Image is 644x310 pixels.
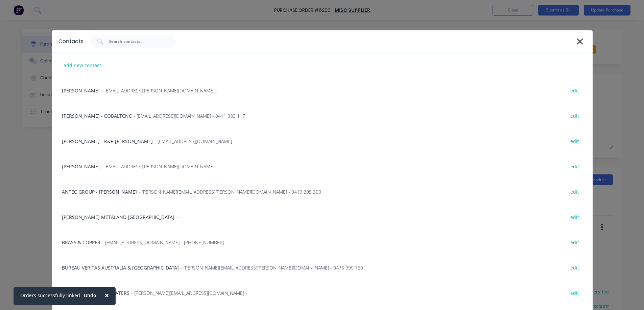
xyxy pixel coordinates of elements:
[52,280,593,306] div: CARDIFF INDUSTRIAL PLATERS
[154,138,235,145] span: - [EMAIL_ADDRESS][DOMAIN_NAME] -
[58,37,84,46] div: Contacts
[101,87,217,94] span: - [EMAIL_ADDRESS][PERSON_NAME][DOMAIN_NAME] -
[52,103,593,129] div: [PERSON_NAME] - COBALTCNC
[52,179,593,204] div: ANTEC GROUP - [PERSON_NAME]
[567,161,582,172] div: edit
[567,136,582,146] div: edit
[131,289,247,297] span: - [PERSON_NAME][EMAIL_ADDRESS][DOMAIN_NAME] -
[567,262,582,273] div: edit
[52,204,593,230] div: [PERSON_NAME] METALAND [GEOGRAPHIC_DATA]
[52,78,593,103] div: [PERSON_NAME]
[80,290,100,301] button: Undo
[567,111,582,121] div: edit
[134,112,245,119] span: - [EMAIL_ADDRESS][DOMAIN_NAME] - 0411 383 117
[181,264,363,271] span: - [PERSON_NAME][EMAIL_ADDRESS][PERSON_NAME][DOMAIN_NAME] - 0475 999 760
[60,60,104,71] div: add new contact
[567,85,582,96] div: edit
[52,129,593,154] div: [PERSON_NAME] - R&R [PERSON_NAME]
[102,239,224,246] span: - [EMAIL_ADDRESS][DOMAIN_NAME] - [PHONE_NUMBER]
[52,230,593,255] div: BRASS & COPPER
[139,188,321,195] span: - [PERSON_NAME][EMAIL_ADDRESS][PERSON_NAME][DOMAIN_NAME] - 0419 205 300
[98,287,116,303] button: Close
[108,38,164,45] input: Search contacts...
[105,290,109,300] span: ×
[567,237,582,248] div: edit
[567,288,582,298] div: edit
[52,255,593,280] div: BUREAU VERITAS AUSTRALIA & [GEOGRAPHIC_DATA]
[52,154,593,179] div: [PERSON_NAME]
[567,212,582,222] div: edit
[567,187,582,197] div: edit
[20,292,80,299] div: Orders successfully linked
[176,214,181,221] span: - -
[101,163,217,170] span: - [EMAIL_ADDRESS][PERSON_NAME][DOMAIN_NAME] -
